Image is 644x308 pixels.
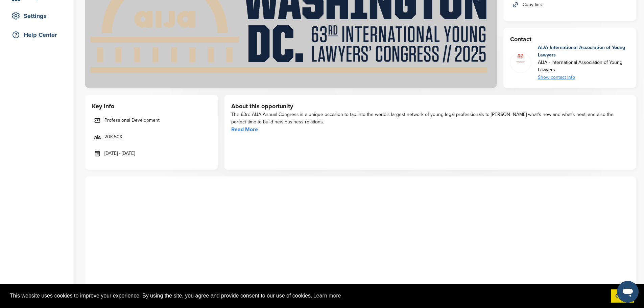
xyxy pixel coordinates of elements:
[611,289,634,303] a: dismiss cookie message
[538,74,629,81] div: Show contact info
[231,111,629,126] div: The 63rd AIJA Annual Congress is a unique occasion to tap into the world’s largest network of you...
[10,29,68,41] div: Help Center
[510,34,629,44] h3: Contact
[538,59,629,74] div: AIJA - International Association of Young Lawyers
[104,150,135,157] span: [DATE] - [DATE]
[7,27,68,43] a: Help Center
[538,44,629,59] div: AIJA International Association of Young Lawyers
[231,126,258,133] a: Read More
[10,10,68,22] div: Settings
[617,281,639,303] iframe: Button to launch messaging window
[104,117,160,124] span: Professional Development
[7,8,68,24] a: Settings
[92,101,211,111] h3: Key Info
[10,291,605,301] span: This website uses cookies to improve your experience. By using the site, you agree and provide co...
[312,291,342,301] a: learn more about cookies
[510,52,531,65] img: Image20241211132401
[523,1,542,8] span: Copy link
[104,133,122,141] span: 20K-50K
[231,101,629,111] h3: About this opportunity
